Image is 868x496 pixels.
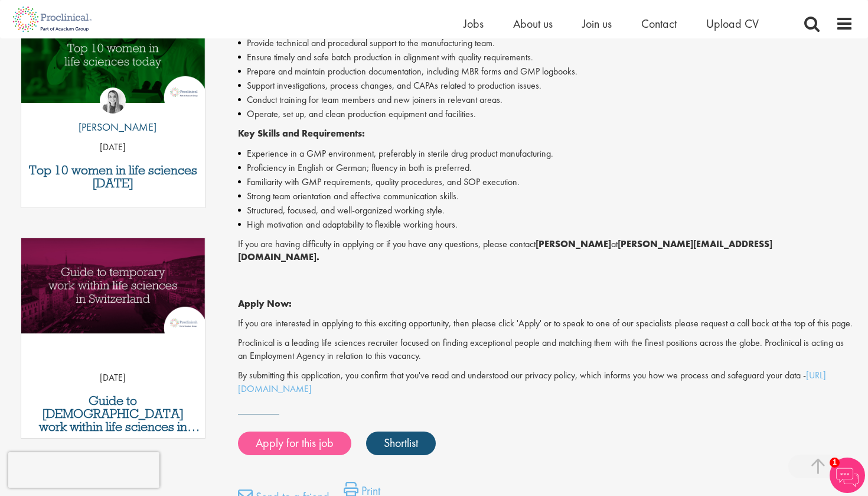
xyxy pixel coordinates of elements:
[513,16,553,31] a: About us
[238,336,854,364] p: Proclinical is a leading life sciences recruiter focused on finding exceptional people and matchi...
[27,394,199,433] a: Guide to [DEMOGRAPHIC_DATA] work within life sciences in [GEOGRAPHIC_DATA]
[8,452,159,488] iframe: reCAPTCHA
[21,238,205,343] a: Link to a post
[238,50,854,64] li: Ensure timely and safe batch production in alignment with quality requirements.
[830,458,840,468] span: 1
[21,8,205,112] a: Link to a post
[238,203,854,218] li: Structured, focused, and well-organized working style.
[21,8,205,103] img: Top 10 women in life sciences today
[238,64,854,79] li: Prepare and maintain production documentation, including MBR forms and GMP logbooks.
[830,458,865,493] img: Chatbot
[238,218,854,232] li: High motivation and adaptability to flexible working hours.
[582,16,612,31] a: Join us
[27,164,199,190] a: Top 10 women in life sciences [DATE]
[238,238,854,265] p: If you are having difficulty in applying or if you have any questions, please contact at
[238,369,826,395] a: [URL][DOMAIN_NAME]
[21,141,205,154] p: [DATE]
[238,189,854,203] li: Strong team orientation and effective communication skills.
[536,238,611,250] strong: [PERSON_NAME]
[366,432,436,455] a: Shortlist
[706,16,759,31] a: Upload CV
[238,238,772,264] strong: [PERSON_NAME][EMAIL_ADDRESS][DOMAIN_NAME].
[238,432,351,455] a: Apply for this job
[238,369,854,396] p: By submitting this application, you confirm that you've read and understood our privacy policy, w...
[238,175,854,189] li: Familiarity with GMP requirements, quality procedures, and SOP execution.
[238,147,854,161] li: Experience in a GMP environment, preferably in sterile drug product manufacturing.
[238,317,854,330] p: If you are interested in applying to this exciting opportunity, then please click 'Apply' or to s...
[21,371,205,385] p: [DATE]
[238,297,292,310] strong: Apply Now:
[464,16,484,31] a: Jobs
[70,87,156,141] a: Hannah Burke [PERSON_NAME]
[238,79,854,93] li: Support investigations, process changes, and CAPAs related to production issues.
[641,16,677,31] a: Contact
[238,36,854,50] li: Provide technical and procedural support to the manufacturing team.
[238,161,854,175] li: Proficiency in English or German; fluency in both is preferred.
[238,127,365,140] strong: Key Skills and Requirements:
[70,119,156,135] p: [PERSON_NAME]
[238,93,854,107] li: Conduct training for team members and new joiners in relevant areas.
[100,87,126,114] img: Hannah Burke
[238,107,854,121] li: Operate, set up, and clean production equipment and facilities.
